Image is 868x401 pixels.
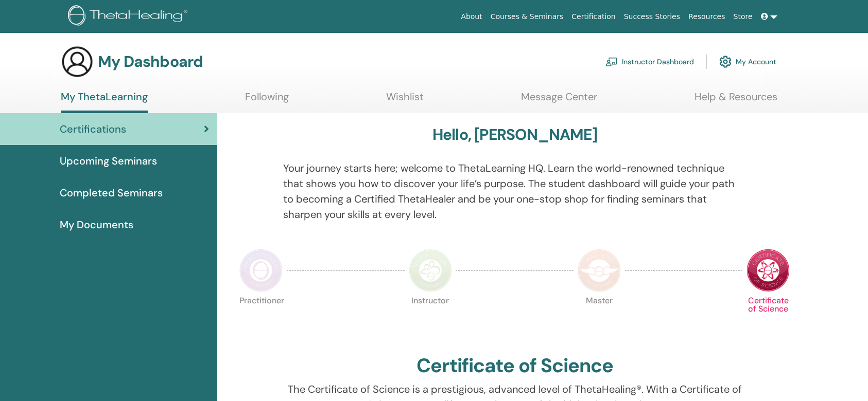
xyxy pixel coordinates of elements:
span: Upcoming Seminars [60,153,157,169]
a: Resources [684,7,730,26]
img: Certificate of Science [747,249,790,292]
p: Certificate of Science [747,297,790,340]
a: Help & Resources [695,90,777,111]
a: Certification [567,7,619,26]
a: Following [245,90,289,111]
a: My Account [719,50,776,73]
h3: Hello, [PERSON_NAME] [432,125,597,144]
a: About [457,7,486,26]
p: Your journey starts here; welcome to ThetaLearning HQ. Learn the world-renowned technique that sh... [283,160,746,222]
img: Master [578,249,621,292]
a: Courses & Seminars [487,7,568,26]
a: Store [730,7,757,26]
a: My ThetaLearning [61,90,148,113]
h2: Certificate of Science [416,354,613,378]
span: Completed Seminars [60,185,163,200]
img: Instructor [409,249,452,292]
p: Master [578,297,621,340]
a: Wishlist [386,90,424,111]
img: logo.png [68,5,191,28]
img: cog.svg [719,53,732,70]
p: Practitioner [239,297,283,340]
a: Message Center [521,90,597,111]
span: My Documents [60,217,133,232]
span: Certifications [60,121,126,137]
img: chalkboard-teacher.svg [605,57,618,66]
img: generic-user-icon.jpg [61,45,94,78]
a: Instructor Dashboard [605,50,694,73]
p: Instructor [409,297,452,340]
img: Practitioner [239,249,283,292]
a: Success Stories [620,7,684,26]
h3: My Dashboard [98,52,203,71]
